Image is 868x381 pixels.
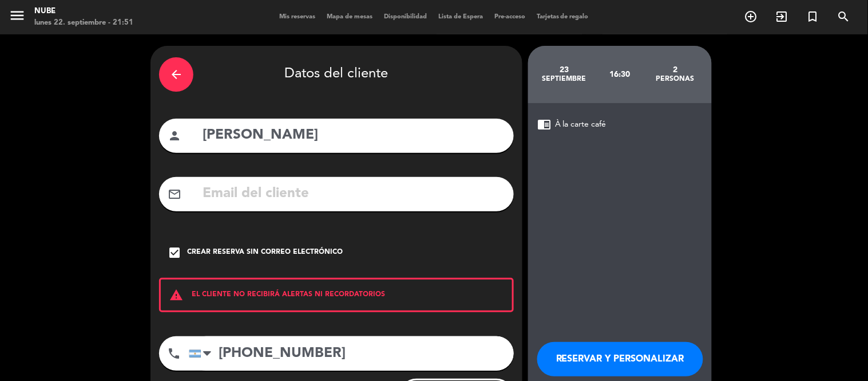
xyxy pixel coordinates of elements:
div: personas [648,74,703,84]
span: Disponibilidad [378,14,433,20]
button: menu [9,7,26,28]
div: Datos del cliente [159,54,514,95]
i: mail_outline [168,187,181,201]
span: Tarjetas de regalo [531,14,594,20]
i: check_box [168,246,181,260]
i: add_circle_outline [744,10,758,23]
div: lunes 22. septiembre - 21:51 [34,17,133,29]
i: search [837,10,851,23]
i: exit_to_app [775,10,789,23]
div: Argentina: +54 [189,337,216,370]
i: turned_in_not [806,10,820,23]
span: À la carte café [555,118,607,131]
i: phone [167,347,181,360]
div: 2 [648,65,703,74]
button: RESERVAR Y PERSONALIZAR [537,342,703,376]
div: Nube [34,6,133,17]
div: 16:30 [592,54,648,95]
div: septiembre [537,74,592,84]
div: EL CLIENTE NO RECIBIRÁ ALERTAS NI RECORDATORIOS [159,278,514,312]
span: Mis reservas [274,14,321,20]
div: Crear reserva sin correo electrónico [187,247,343,258]
span: Mapa de mesas [321,14,378,20]
div: 23 [537,65,592,74]
input: Email del cliente [201,182,505,206]
input: Nombre del cliente [201,124,505,147]
i: arrow_back [169,68,183,81]
span: Lista de Espera [433,14,489,20]
input: Número de teléfono... [189,336,514,371]
span: chrome_reader_mode [537,117,551,131]
i: menu [9,7,26,24]
span: Pre-acceso [489,14,531,20]
i: warning [161,288,192,302]
i: person [168,129,181,143]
